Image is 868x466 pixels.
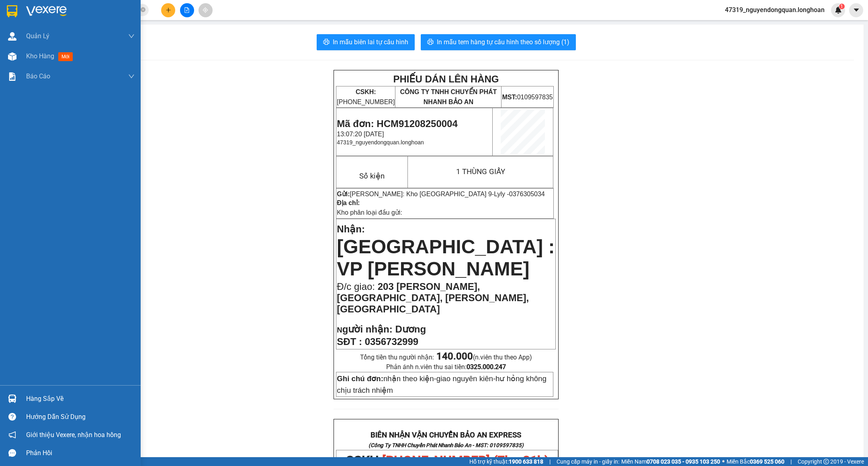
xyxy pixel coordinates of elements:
span: Phản ánh n.viên thu sai tiền: [386,363,506,371]
button: plus [161,3,175,17]
span: [PHONE_NUMBER] [337,88,395,105]
span: 47319_nguyendongquan.longhoan [719,5,831,15]
span: Lyly - [494,191,545,197]
span: question-circle [8,413,16,421]
span: - [492,191,545,197]
span: Kho hàng [26,52,54,60]
strong: PHIẾU DÁN LÊN HÀNG [393,74,499,84]
span: aim [203,7,208,13]
button: printerIn mẫu tem hàng tự cấu hình theo số lượng (1) [421,34,576,50]
span: down [128,73,135,80]
span: Dương [395,324,426,335]
strong: 0708 023 035 - 0935 103 250 [647,458,720,465]
span: Báo cáo [26,71,50,81]
span: Nhận: [337,224,365,234]
span: 13:07:20 [DATE] [337,131,384,138]
span: caret-down [853,6,860,14]
span: Miền Bắc [727,457,784,466]
div: Phản hồi [26,447,135,459]
span: 0356732999 [365,336,418,347]
img: icon-new-feature [835,6,842,14]
span: Tổng tiền thu người nhận: [360,353,532,361]
img: warehouse-icon [8,394,16,403]
span: plus [166,7,171,13]
span: Giới thiệu Vexere, nhận hoa hồng [26,430,121,440]
span: 0376305034 [509,191,545,197]
span: In mẫu biên lai tự cấu hình [333,37,408,47]
span: Quản Lý [26,31,49,41]
span: file-add [184,7,190,13]
span: printer [427,39,434,46]
span: 1 [840,4,843,9]
strong: Địa chỉ: [337,199,360,206]
span: Số kiện [359,172,385,181]
span: CÔNG TY TNHH CHUYỂN PHÁT NHANH BẢO AN [400,88,497,105]
span: (n.viên thu theo App) [436,353,532,361]
strong: (Công Ty TNHH Chuyển Phát Nhanh Bảo An - MST: 0109597835) [368,442,524,448]
span: down [128,33,135,39]
span: close-circle [141,6,145,14]
button: printerIn mẫu biên lai tự cấu hình [317,34,415,50]
strong: BIÊN NHẬN VẬN CHUYỂN BẢO AN EXPRESS [371,431,521,439]
strong: 0325.000.247 [467,363,506,371]
span: 1 THÙNG GIẤY [456,167,505,176]
img: solution-icon [8,72,16,81]
span: 47319_nguyendongquan.longhoan [337,139,424,146]
strong: Ghi chú đơn: [337,374,383,383]
span: Kho phân loại đầu gửi: [337,209,402,216]
span: Đ/c giao: [337,281,377,292]
strong: SĐT : [337,336,362,347]
span: [GEOGRAPHIC_DATA] : VP [PERSON_NAME] [337,236,555,279]
img: warehouse-icon [8,52,16,61]
span: ⚪️ [722,460,725,463]
span: message [8,449,16,457]
span: [PERSON_NAME]: Kho [GEOGRAPHIC_DATA] 9 [350,191,492,197]
sup: 1 [839,4,845,9]
span: | [549,457,551,466]
span: Mã đơn: HCM91208250004 [337,118,457,129]
div: Hàng sắp về [26,393,135,405]
span: In mẫu tem hàng tự cấu hình theo số lượng (1) [437,37,569,47]
strong: 140.000 [436,351,473,362]
span: 0109597835 [502,94,553,101]
span: Cung cấp máy in - giấy in: [557,457,619,466]
img: logo-vxr [7,5,17,17]
button: caret-down [849,3,863,17]
span: 203 [PERSON_NAME], [GEOGRAPHIC_DATA], [PERSON_NAME], [GEOGRAPHIC_DATA] [337,281,529,314]
strong: CSKH: [356,88,376,95]
span: | [790,457,792,466]
span: printer [323,39,330,46]
div: Hướng dẫn sử dụng [26,411,135,423]
strong: 0369 525 060 [750,458,784,465]
button: file-add [180,3,194,17]
button: aim [199,3,213,17]
span: Hỗ trợ kỹ thuật: [469,457,543,466]
span: notification [8,431,16,439]
span: Miền Nam [621,457,720,466]
strong: Gửi: [337,191,350,197]
span: gười nhận: [342,324,393,335]
span: mới [58,52,73,61]
span: nhận theo kiện-giao nguyên kiên-hư hỏng không chịu trách nhiệm [337,374,547,394]
strong: 1900 633 818 [509,458,543,465]
span: close-circle [141,7,145,12]
span: copyright [823,459,829,464]
strong: MST: [502,94,517,101]
img: warehouse-icon [8,32,16,41]
strong: N [337,326,392,334]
